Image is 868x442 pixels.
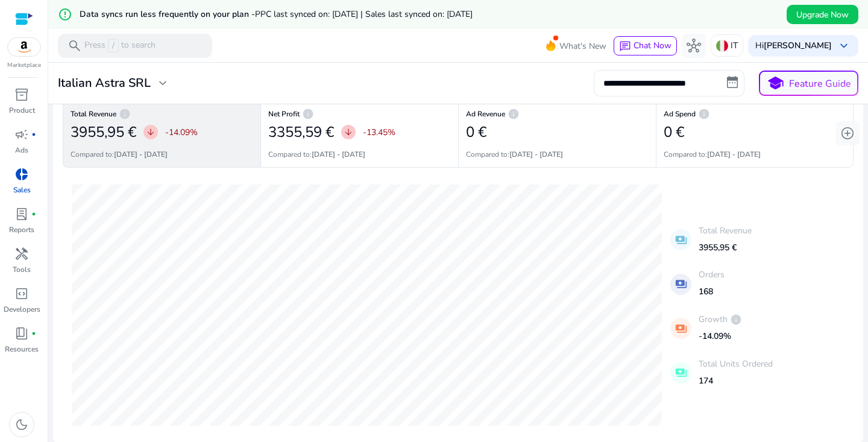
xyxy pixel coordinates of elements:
span: info [119,108,131,120]
span: chat [619,40,631,52]
span: fiber_manual_record [31,331,36,336]
p: Total Units Ordered [699,358,773,370]
h2: 0 € [466,124,486,141]
span: info [730,314,742,326]
button: Upgrade Now [787,5,858,24]
b: [DATE] - [DATE] [509,150,563,159]
b: [PERSON_NAME] [764,40,832,51]
span: inventory_2 [14,87,29,102]
span: search [68,39,82,53]
span: What's New [559,36,606,57]
mat-icon: payments [670,362,691,384]
span: donut_small [14,167,29,182]
p: -14.09% [165,126,198,139]
h2: 3355,59 € [268,124,334,141]
h6: Ad Revenue [466,113,649,115]
p: 174 [699,374,773,387]
button: hub [682,34,706,58]
mat-icon: payments [670,229,691,250]
mat-icon: payments [670,318,691,339]
p: IT [731,35,738,56]
h6: Ad Spend [664,113,846,115]
h3: Italian Astra SRL [58,76,151,90]
span: lab_profile [14,207,29,221]
b: [DATE] - [DATE] [312,150,365,159]
span: info [698,108,710,120]
span: info [302,108,314,120]
button: schoolFeature Guide [759,71,858,96]
span: school [767,75,784,92]
p: Marketplace [7,61,41,70]
span: info [508,108,520,120]
p: Feature Guide [789,77,851,91]
b: [DATE] - [DATE] [707,150,761,159]
button: add_circle [835,121,860,145]
p: Compared to: [664,149,761,160]
span: fiber_manual_record [31,132,36,137]
p: Ads [15,145,28,156]
span: campaign [14,127,29,142]
mat-icon: error_outline [58,7,72,22]
p: Compared to: [466,149,563,160]
span: add_circle [840,126,855,140]
p: Press to search [84,39,156,52]
span: PPC last synced on: [DATE] | Sales last synced on: [DATE] [255,8,473,20]
span: fiber_manual_record [31,212,36,216]
p: 3955,95 € [699,241,752,254]
button: chatChat Now [614,36,677,55]
p: -13.45% [363,126,395,139]
span: code_blocks [14,286,29,301]
p: 168 [699,285,725,298]
span: expand_more [156,76,170,90]
p: Tools [13,264,31,275]
p: Developers [4,304,40,315]
mat-icon: payments [670,274,691,295]
p: Hi [755,42,832,50]
p: Reports [9,224,34,235]
p: Resources [5,344,39,355]
p: Growth [699,313,742,326]
h2: 3955,95 € [71,124,136,141]
p: Orders [699,268,725,281]
span: book_4 [14,326,29,341]
span: Upgrade Now [796,8,849,21]
span: arrow_downward [146,127,156,137]
p: Compared to: [71,149,168,160]
p: Sales [13,185,31,195]
span: / [108,39,119,52]
img: amazon.svg [8,38,40,56]
img: it.svg [716,40,728,52]
p: Total Revenue [699,224,752,237]
h2: 0 € [664,124,684,141]
span: handyman [14,247,29,261]
b: [DATE] - [DATE] [114,150,168,159]
h5: Data syncs run less frequently on your plan - [80,10,473,20]
p: Product [9,105,35,116]
span: Chat Now [634,40,671,51]
span: keyboard_arrow_down [837,39,851,53]
h6: Net Profit [268,113,451,115]
h6: Total Revenue [71,113,253,115]
p: -14.09% [699,330,742,343]
span: hub [687,39,701,53]
span: dark_mode [14,417,29,432]
span: arrow_downward [344,127,353,137]
p: Compared to: [268,149,365,160]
